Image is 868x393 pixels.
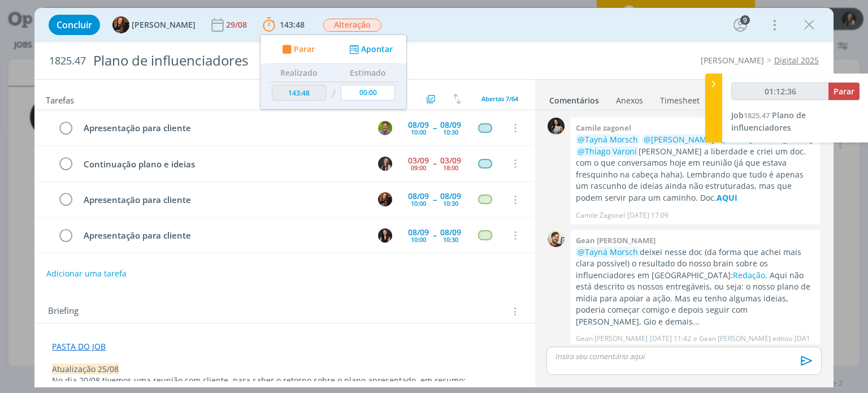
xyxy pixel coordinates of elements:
[260,34,407,110] ul: 143:48
[443,236,458,243] div: 10:30
[52,341,106,352] a: PASTA DO JOB
[226,21,249,29] div: 29/08
[79,193,367,207] div: Apresentação para cliente
[269,64,329,82] th: Realizado
[433,159,436,167] span: --
[378,121,392,135] img: T
[46,264,127,284] button: Adicionar uma tarefa
[440,157,461,165] div: 03/09
[440,192,461,200] div: 08/09
[549,90,600,106] a: Comentários
[377,227,394,244] button: I
[440,228,461,236] div: 08/09
[440,121,461,129] div: 08/09
[329,82,338,105] td: /
[112,16,129,33] img: T
[411,236,426,243] div: 10:00
[795,334,836,344] span: [DATE] 11:44
[378,157,392,171] img: L
[433,196,436,204] span: --
[443,200,458,206] div: 10:30
[443,129,458,135] div: 10:30
[411,129,426,135] div: 10:00
[411,165,426,171] div: 09:00
[578,146,637,157] span: @Thiago Varoni
[49,15,100,35] button: Concluir
[79,121,367,135] div: Apresentação para cliente
[323,18,382,32] button: Alteração
[774,55,819,66] a: Digital 2025
[576,334,648,344] p: Gean [PERSON_NAME]
[279,44,315,55] button: Parar
[576,235,656,245] b: Gean [PERSON_NAME]
[740,15,750,25] div: 9
[627,210,669,221] span: [DATE] 17:09
[79,157,367,171] div: Continuação plano e ideias
[323,19,381,32] span: Alteração
[433,124,436,132] span: --
[443,165,458,171] div: 18:00
[576,123,631,133] b: Camile zagonel
[659,90,700,106] a: Timesheet
[260,16,307,34] button: 143:48
[346,44,393,55] button: Apontar
[377,155,394,172] button: L
[79,228,367,243] div: Apresentação para cliente
[576,247,814,327] p: deixei nesse doc (da forma que achei mais clara possível) o resultado do nosso brain sobre os inf...
[338,64,398,82] th: Estimado
[548,230,565,247] img: G
[377,262,394,279] button: L
[578,134,638,145] span: @Tayná Morsch
[701,55,764,66] a: [PERSON_NAME]
[408,228,429,236] div: 08/09
[112,16,196,33] button: T[PERSON_NAME]
[378,228,392,243] img: I
[744,110,770,120] span: 1825.47
[731,110,806,133] span: Plano de influenciadores
[576,134,814,204] p: [PERSON_NAME] a liberdade e criei um doc. com o que conversamos hoje em reunião (já que estava fr...
[280,19,305,30] span: 143:48
[52,375,517,386] p: No dia 20/08 tivemos uma reunião com cliente, para saber o retorno sobre o plano apresentado, em ...
[294,45,315,53] span: Parar
[731,110,806,133] a: Job1825.47Plano de influenciadores
[578,247,638,257] span: @Tayná Morsch
[34,8,833,387] div: dialog
[52,364,119,374] span: Atualização 25/08
[731,16,749,34] button: 9
[132,21,196,29] span: [PERSON_NAME]
[57,20,92,29] span: Concluir
[828,83,860,100] button: Parar
[46,92,74,106] span: Tarefas
[693,334,792,344] span: e Gean [PERSON_NAME] editou
[453,94,461,104] img: arrow-down-up.svg
[49,55,86,67] span: 1825.47
[717,192,737,203] a: AQUI
[616,95,643,106] div: Anexos
[650,334,691,344] span: [DATE] 11:42
[48,304,79,319] span: Briefing
[834,86,854,97] span: Parar
[411,200,426,206] div: 10:00
[408,121,429,129] div: 08/09
[481,94,518,103] span: Abertas 7/64
[408,157,429,165] div: 03/09
[88,47,493,75] div: Plano de influenciadores
[377,119,394,136] button: T
[377,191,394,208] button: T
[644,134,714,145] span: @[PERSON_NAME]
[408,192,429,200] div: 08/09
[733,270,765,280] a: Redação
[378,192,392,206] img: T
[576,210,625,221] p: Camile Zagonel
[433,231,436,239] span: --
[548,118,565,135] img: C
